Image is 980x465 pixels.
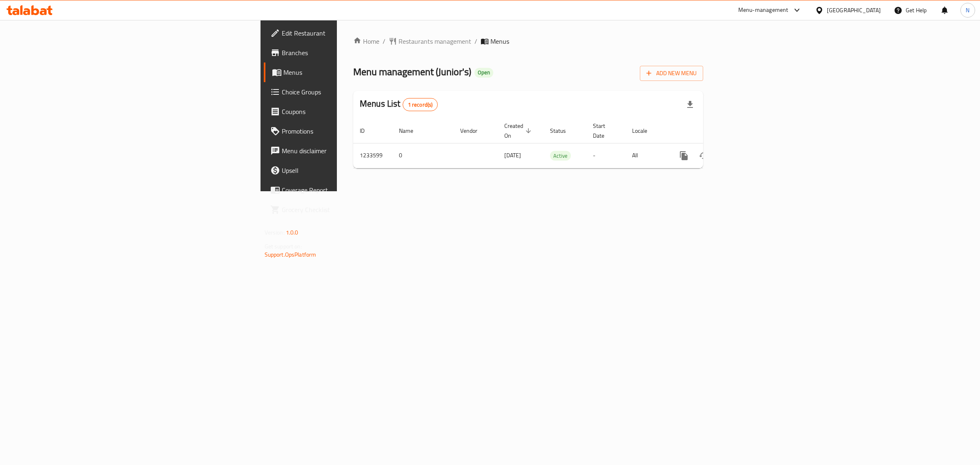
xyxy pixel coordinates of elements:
span: Name [399,126,424,136]
span: Status [550,126,577,136]
div: Menu-management [738,5,788,15]
span: Choice Groups [282,87,418,97]
span: 1.0.0 [286,227,298,238]
nav: breadcrumb [353,36,703,46]
a: Coupons [264,102,424,121]
span: 1 record(s) [403,101,438,109]
div: Export file [680,95,700,114]
div: Total records count [403,98,438,111]
table: enhanced table [353,118,759,168]
a: Branches [264,43,424,63]
a: Promotions [264,121,424,141]
span: ID [360,126,375,136]
span: Version: [265,227,285,238]
span: N [966,6,969,15]
button: more [674,146,694,165]
td: All [626,143,668,168]
span: Grocery Checklist [282,205,418,215]
span: Menus [283,67,418,77]
span: Promotions [282,126,418,136]
h2: Menus List [360,98,438,111]
a: Coverage Report [264,180,424,200]
button: Change Status [694,146,713,165]
span: Add New Menu [646,68,697,78]
a: Edit Restaurant [264,23,424,43]
a: Menus [264,63,424,82]
span: Branches [282,48,418,58]
span: Upsell [282,165,418,175]
span: Edit Restaurant [282,28,418,38]
a: Menu disclaimer [264,141,424,161]
span: Created On [504,121,534,141]
span: Menu disclaimer [282,146,418,156]
div: [GEOGRAPHIC_DATA] [827,6,881,15]
span: Vendor [460,126,488,136]
span: Coupons [282,107,418,116]
th: Actions [668,118,759,143]
span: Locale [632,126,658,136]
span: Menus [490,36,509,46]
button: Add New Menu [640,66,703,81]
span: Start Date [593,121,616,141]
a: Choice Groups [264,82,424,102]
a: Support.OpsPlatform [265,249,316,260]
a: Upsell [264,161,424,180]
span: Active [550,151,571,161]
td: - [586,143,626,168]
span: Restaurants management [399,36,471,46]
span: Coverage Report [282,185,418,195]
li: / [474,36,477,46]
span: Open [474,69,493,76]
a: Restaurants management [389,36,471,46]
span: Get support on: [265,241,302,252]
div: Open [474,68,493,78]
span: [DATE] [504,150,521,161]
a: Grocery Checklist [264,200,424,219]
